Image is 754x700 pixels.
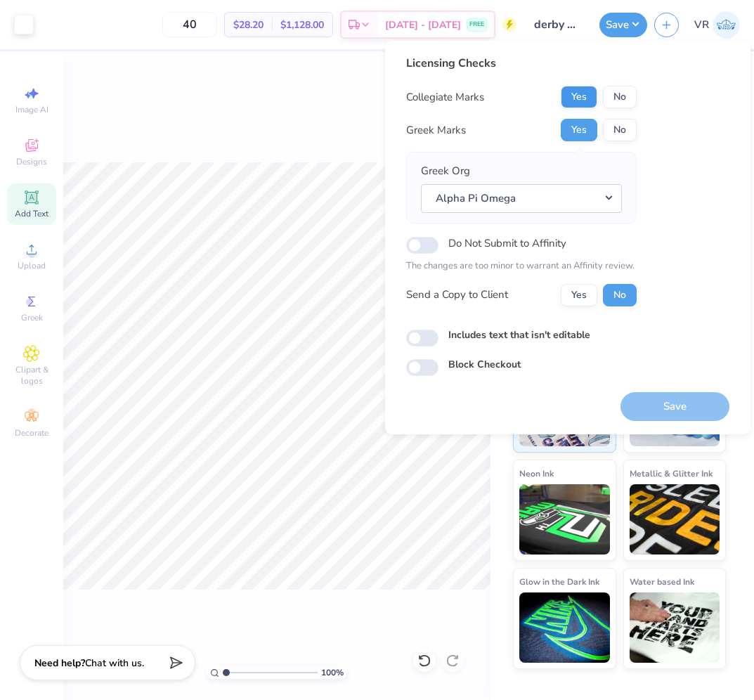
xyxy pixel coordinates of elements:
[599,13,647,37] button: Save
[15,427,48,439] span: Decorate
[385,18,461,32] span: [DATE] - [DATE]
[16,156,47,167] span: Designs
[603,86,637,108] button: No
[406,55,637,72] div: Licensing Checks
[713,11,740,39] img: Val Rhey Lodueta
[519,574,599,589] span: Glow in the Dark Ink
[694,11,740,39] a: VR
[630,574,694,589] span: Water based Ink
[406,259,637,273] p: The changes are too minor to warrant an Affinity review.
[630,592,720,663] img: Water based Ink
[630,484,720,555] img: Metallic & Glitter Ink
[7,364,56,387] span: Clipart & logos
[561,86,597,108] button: Yes
[21,312,43,323] span: Greek
[162,12,217,37] input: – –
[469,20,484,30] span: FREE
[630,466,713,481] span: Metallic & Glitter Ink
[406,89,484,105] div: Collegiate Marks
[603,284,637,306] button: No
[18,260,46,271] span: Upload
[15,104,48,115] span: Image AI
[321,666,344,679] span: 100 %
[15,208,48,219] span: Add Text
[406,122,466,138] div: Greek Marks
[561,284,597,306] button: Yes
[519,592,610,663] img: Glow in the Dark Ink
[448,357,521,372] label: Block Checkout
[519,484,610,555] img: Neon Ink
[603,119,637,141] button: No
[421,184,622,213] button: Alpha Pi Omega
[85,656,144,670] span: Chat with us.
[34,656,85,670] strong: Need help?
[519,466,554,481] span: Neon Ink
[694,17,709,33] span: VR
[448,328,590,342] label: Includes text that isn't editable
[561,119,597,141] button: Yes
[233,18,264,32] span: $28.20
[524,11,592,39] input: Untitled Design
[280,18,324,32] span: $1,128.00
[406,287,508,303] div: Send a Copy to Client
[421,163,470,179] label: Greek Org
[448,234,566,252] label: Do Not Submit to Affinity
